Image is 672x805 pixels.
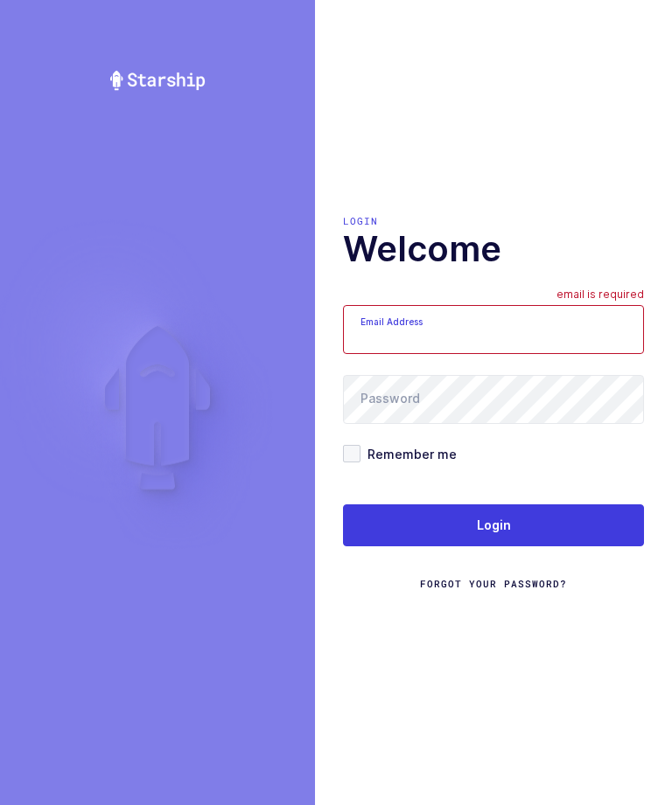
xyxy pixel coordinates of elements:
div: Login [343,214,644,228]
a: Forgot Your Password? [420,577,567,591]
span: Remember me [360,446,457,462]
input: Password [343,375,644,424]
img: Starship [108,70,206,91]
span: Login [477,517,511,534]
div: email is required [556,288,644,305]
input: Email Address [343,305,644,354]
h1: Welcome [343,228,644,270]
button: Login [343,504,644,546]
